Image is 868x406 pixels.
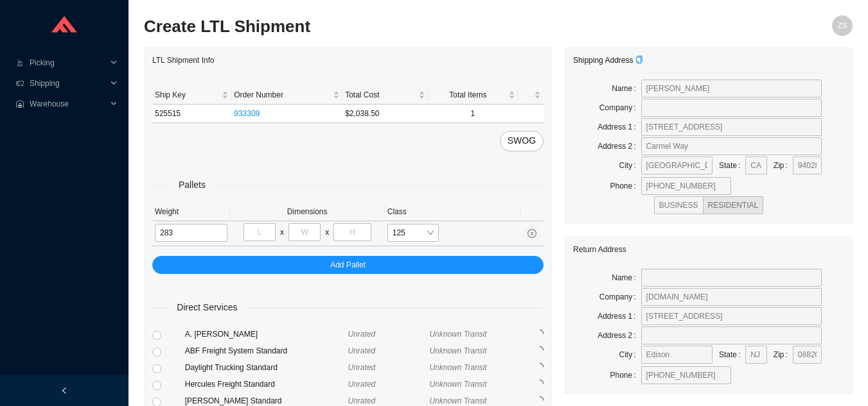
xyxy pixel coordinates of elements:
[244,223,276,241] input: L
[144,15,675,38] h2: Create LTL Shipment
[619,156,641,174] label: City
[619,346,641,364] label: City
[345,89,415,101] span: Total Cost
[708,201,759,210] span: RESIDENTIAL
[612,80,641,97] label: Name
[429,396,486,405] span: Unknown Transit
[348,380,376,389] span: Unrated
[428,86,518,105] th: Total Items sortable
[185,378,348,391] div: Hercules Freight Standard
[152,48,544,72] div: LTL Shipment Info
[168,300,246,315] span: Direct Services
[612,269,641,287] label: Name
[185,361,348,374] div: Daylight Trucking Standard
[610,366,641,384] label: Phone
[635,56,643,63] span: copy
[230,203,385,221] th: Dimensions
[342,105,427,123] td: $2,038.50
[30,53,107,73] span: Picking
[610,177,641,195] label: Phone
[535,330,544,338] span: loading
[518,86,544,105] th: undefined sortable
[429,363,486,372] span: Unknown Transit
[333,223,371,241] input: H
[348,363,376,372] span: Unrated
[429,380,486,389] span: Unknown Transit
[573,56,643,65] span: Shipping Address
[535,346,544,355] span: loading
[30,94,107,114] span: Warehouse
[152,256,544,274] button: Add Pallet
[152,86,231,105] th: Ship Key sortable
[234,109,260,118] a: 933309
[508,133,536,148] span: SWOG
[348,346,376,355] span: Unrated
[325,226,329,239] div: x
[659,201,698,210] span: BUSINESS
[719,156,745,174] label: State
[599,288,641,306] label: Company
[523,224,541,242] button: close-circle
[348,396,376,405] span: Unrated
[598,118,641,136] label: Address 1
[599,99,641,117] label: Company
[719,346,745,364] label: State
[330,258,366,271] span: Add Pallet
[30,73,107,94] span: Shipping
[185,328,348,341] div: A. [PERSON_NAME]
[393,224,434,241] span: 125
[429,346,486,355] span: Unknown Transit
[598,137,641,155] label: Address 2
[774,156,793,174] label: Zip
[430,89,506,101] span: Total Items
[155,89,219,101] span: Ship Key
[231,86,342,105] th: Order Number sortable
[837,15,847,36] span: ZS
[500,131,544,151] button: SWOG
[348,330,376,339] span: Unrated
[152,105,231,123] td: 525515
[774,346,793,364] label: Zip
[535,380,544,388] span: loading
[280,226,284,239] div: x
[288,223,321,241] input: W
[428,105,518,123] td: 1
[342,86,427,105] th: Total Cost sortable
[385,203,520,221] th: Class
[152,203,230,221] th: Weight
[598,307,641,325] label: Address 1
[185,344,348,357] div: ABF Freight System Standard
[573,237,844,261] div: Return Address
[170,178,215,192] span: Pallets
[60,387,68,394] span: left
[535,396,544,405] span: loading
[234,89,330,101] span: Order Number
[429,330,486,339] span: Unknown Transit
[598,326,641,344] label: Address 2
[535,363,544,371] span: loading
[635,54,643,67] div: Copy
